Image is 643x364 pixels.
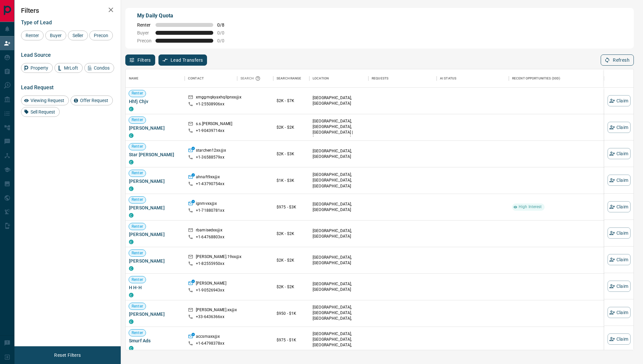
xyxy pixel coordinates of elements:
span: [PERSON_NAME] [129,178,181,184]
span: Smurf Ads [129,337,181,344]
p: rbamisedxx@x [196,227,223,234]
span: H H-H [129,284,181,291]
div: Contact [188,69,204,88]
p: [GEOGRAPHIC_DATA], [GEOGRAPHIC_DATA], [GEOGRAPHIC_DATA] | [GEOGRAPHIC_DATA] [313,118,365,141]
p: $975 - $1K [277,337,306,343]
div: Location [309,69,368,88]
button: Filters [125,54,155,66]
button: Claim [608,227,631,239]
span: [PERSON_NAME] [129,311,181,317]
span: Seller [70,33,86,38]
p: $2K - $7K [277,98,306,104]
span: Renter [129,117,146,123]
button: Reset Filters [50,350,85,361]
p: [GEOGRAPHIC_DATA], [GEOGRAPHIC_DATA] [313,281,365,292]
button: Lead Transfers [158,54,207,66]
p: [GEOGRAPHIC_DATA], [GEOGRAPHIC_DATA], [GEOGRAPHIC_DATA] [313,172,365,189]
div: Precon [89,31,113,40]
p: East End [313,331,365,354]
span: Viewing Request [28,98,67,103]
p: s.s.[PERSON_NAME] [196,121,232,128]
p: $2K - $2K [277,124,306,130]
div: Offer Request [71,96,113,105]
span: 0 / 8 [217,22,232,28]
span: Renter [137,22,152,28]
h2: Filters [21,7,114,14]
p: ignmvxx@x [196,201,217,208]
span: Buyer [137,30,152,35]
span: Lead Request [21,84,53,91]
div: Renter [21,31,44,40]
div: condos.ca [129,266,134,271]
p: +1- 36588579xx [196,155,224,160]
span: Precon [92,33,111,38]
div: condos.ca [129,186,134,191]
span: Renter [129,224,146,229]
p: $2K - $2K [277,284,306,290]
div: Requests [372,69,388,88]
div: condos.ca [129,133,134,138]
div: Recent Opportunities (30d) [509,69,604,88]
span: Hhfj Chjv [129,98,181,105]
p: +33- 6436366xx [196,314,224,320]
div: Requests [368,69,437,88]
p: [GEOGRAPHIC_DATA], [GEOGRAPHIC_DATA] [313,95,365,106]
p: +1- 82555950xx [196,261,224,267]
button: Claim [608,307,631,318]
span: Renter [129,304,146,309]
span: Renter [129,277,146,283]
div: Sell Request [21,107,60,117]
span: Renter [129,197,146,203]
div: AI Status [437,69,509,88]
p: +1- 25508906xx [196,101,224,107]
span: High Interest [516,204,545,210]
span: [PERSON_NAME] [129,258,181,264]
span: Condos [92,65,112,71]
div: Buyer [45,31,66,40]
div: Condos [84,63,114,73]
div: condos.ca [129,319,134,324]
button: Claim [608,333,631,345]
span: Renter [129,170,146,176]
p: ahnaft9xx@x [196,174,220,181]
div: condos.ca [129,213,134,218]
span: 0 / 0 [217,38,232,43]
div: Property [21,63,53,73]
div: Recent Opportunities (30d) [512,69,560,88]
button: Claim [608,281,631,292]
p: [PERSON_NAME].19xx@x [196,254,242,261]
button: Claim [608,95,631,106]
p: +1- 64798378xx [196,341,224,346]
div: Name [126,69,185,88]
span: Lead Source [21,52,51,58]
div: Search Range [273,69,309,88]
p: accsmaxx@x [196,334,220,341]
div: condos.ca [129,107,134,111]
div: Name [129,69,139,88]
div: Seller [68,31,88,40]
p: starchen12xx@x [196,148,226,155]
span: Renter [129,144,146,149]
p: $1K - $3K [277,178,306,183]
p: $2K - $2K [277,257,306,263]
p: $975 - $3K [277,204,306,210]
span: Renter [129,330,146,336]
span: 0 / 0 [217,30,232,35]
button: Claim [608,175,631,186]
div: Contact [185,69,237,88]
p: [GEOGRAPHIC_DATA], [GEOGRAPHIC_DATA] [313,228,365,239]
button: Claim [608,148,631,159]
span: Buyer [48,33,64,38]
button: Refresh [601,54,634,66]
button: Claim [608,254,631,265]
div: condos.ca [129,160,134,164]
div: Search Range [277,69,301,88]
p: [GEOGRAPHIC_DATA], [GEOGRAPHIC_DATA] [313,148,365,160]
p: +1- 90439714xx [196,128,224,134]
div: MrLoft [54,63,83,73]
div: condos.ca [129,240,134,244]
p: $950 - $1K [277,310,306,316]
p: xmggmqkyaxhqllpnxx@x [196,95,242,101]
button: Claim [608,201,631,212]
span: MrLoft [62,65,80,71]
